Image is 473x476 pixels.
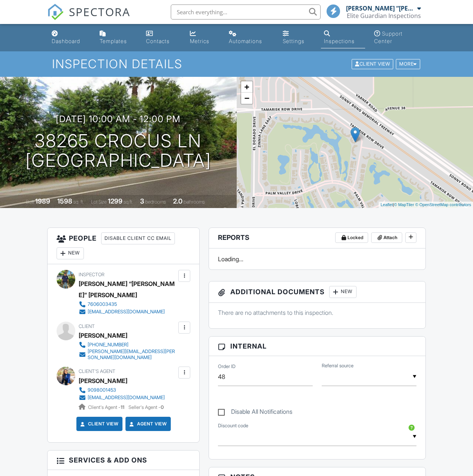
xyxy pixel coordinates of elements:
div: Support Center [374,30,403,44]
div: 2.0 [173,197,182,205]
div: [PERSON_NAME] “[PERSON_NAME]” [PERSON_NAME] [79,278,182,301]
span: sq. ft. [73,199,84,205]
a: Agent View [128,420,167,428]
div: [PERSON_NAME][EMAIL_ADDRESS][PERSON_NAME][DOMAIN_NAME] [88,349,176,361]
img: The Best Home Inspection Software - Spectora [47,4,64,20]
div: [EMAIL_ADDRESS][DOMAIN_NAME] [88,395,165,401]
strong: 0 [161,404,164,410]
div: Contacts [146,38,170,44]
div: 1299 [108,197,122,205]
a: Client View [351,61,395,66]
a: Zoom in [241,81,252,93]
div: 3 [140,197,144,205]
label: Disable All Notifications [218,408,292,418]
a: Settings [280,27,315,48]
div: [PERSON_NAME] “[PERSON_NAME]” [PERSON_NAME] [346,4,415,12]
p: There are no attachments to this inspection. [218,308,416,317]
strong: 11 [121,404,124,410]
div: Templates [100,38,127,44]
a: Metrics [187,27,220,48]
a: Automations (Basic) [226,27,274,48]
span: Client's Agent - [88,404,125,410]
label: Referral source [322,362,354,369]
div: 1989 [35,197,50,205]
div: More [396,59,420,69]
a: Contacts [143,27,181,48]
a: Client View [79,420,119,428]
a: Zoom out [241,93,252,104]
div: Automations [229,38,262,44]
div: New [329,286,357,298]
div: Metrics [190,38,209,44]
h1: 38265 Crocus Ln [GEOGRAPHIC_DATA] [25,131,211,171]
div: New [57,247,84,259]
a: [PHONE_NUMBER] [79,341,176,349]
label: Discount code [218,422,248,429]
span: sq.ft. [124,199,133,205]
h1: Inspection Details [52,57,421,70]
a: © MapTiler [394,202,414,207]
span: bathrooms [184,199,205,205]
h3: Additional Documents [209,281,425,303]
a: © OpenStreetMap contributors [415,202,471,207]
label: Order ID [218,363,236,370]
a: 7606003435 [79,301,176,308]
div: [PHONE_NUMBER] [88,342,128,348]
div: | [379,202,473,208]
div: Dashboard [52,38,80,44]
span: Built [26,199,34,205]
span: SPECTORA [69,4,130,19]
a: [PERSON_NAME][EMAIL_ADDRESS][PERSON_NAME][DOMAIN_NAME] [79,349,176,361]
a: SPECTORA [47,10,130,26]
div: [PERSON_NAME] [79,330,127,341]
div: 7606003435 [88,301,117,307]
h3: [DATE] 10:00 am - 12:00 pm [56,114,181,124]
span: bedrooms [145,199,166,205]
a: Dashboard [49,27,91,48]
h3: Services & Add ons [48,451,199,470]
a: Templates [97,27,137,48]
div: Client View [352,59,393,69]
div: Inspections [324,38,355,44]
h3: People [48,228,199,264]
a: Support Center [371,27,424,48]
a: Leaflet [380,202,393,207]
a: [EMAIL_ADDRESS][DOMAIN_NAME] [79,308,176,316]
div: 1598 [57,197,72,205]
div: Settings [283,38,304,44]
a: [PERSON_NAME] [79,375,127,386]
a: [EMAIL_ADDRESS][DOMAIN_NAME] [79,394,165,401]
h3: Internal [209,337,425,356]
div: Disable Client CC Email [101,232,175,244]
span: Client's Agent [79,368,115,374]
a: 9098001453 [79,386,165,394]
span: Inspector [79,272,104,277]
span: Client [79,323,95,329]
div: [EMAIL_ADDRESS][DOMAIN_NAME] [88,309,165,315]
span: Lot Size [91,199,107,205]
div: 9098001453 [88,387,116,393]
div: Elite Guardian Inspections [347,12,421,19]
input: Search everything... [171,4,321,19]
span: Seller's Agent - [128,404,164,410]
a: Inspections [321,27,365,48]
